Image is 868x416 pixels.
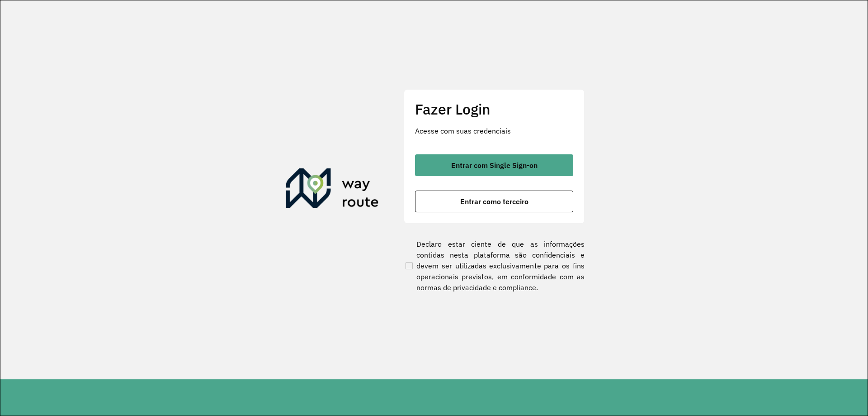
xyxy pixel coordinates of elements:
button: button [415,191,573,212]
span: Entrar com Single Sign-on [451,162,538,169]
img: Roteirizador AmbevTech [286,168,379,212]
span: Entrar como terceiro [460,198,528,205]
button: button [415,154,573,176]
h2: Fazer Login [415,100,573,118]
label: Declaro estar ciente de que as informações contidas nesta plataforma são confidenciais e devem se... [404,239,585,293]
p: Acesse com suas credenciais [415,125,573,136]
